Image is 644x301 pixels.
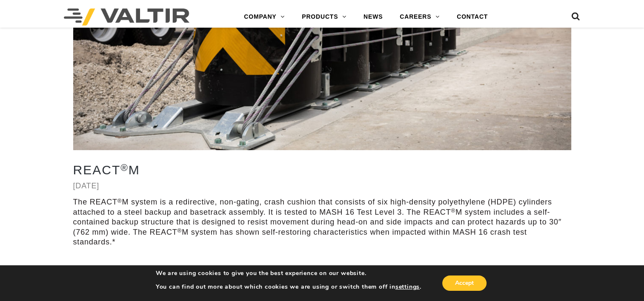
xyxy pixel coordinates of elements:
[120,162,129,173] sup: ®
[448,9,496,26] a: CONTACT
[156,270,421,277] p: We are using cookies to give you the best experience on our website.
[293,9,355,26] a: PRODUCTS
[442,275,487,291] button: Accept
[235,9,293,26] a: COMPANY
[117,198,122,204] sup: ®
[355,9,391,26] a: NEWS
[395,283,420,291] button: settings
[451,207,455,214] sup: ®
[73,163,140,177] a: REACT®M
[391,9,448,26] a: CAREERS
[177,227,182,234] sup: ®
[73,182,99,190] a: [DATE]
[64,9,189,26] img: Valtir
[73,197,571,247] p: The REACT M system is a redirective, non-gating, crash cushion that consists of six high-density ...
[156,283,421,291] p: You can find out more about which cookies we are using or switch them off in .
